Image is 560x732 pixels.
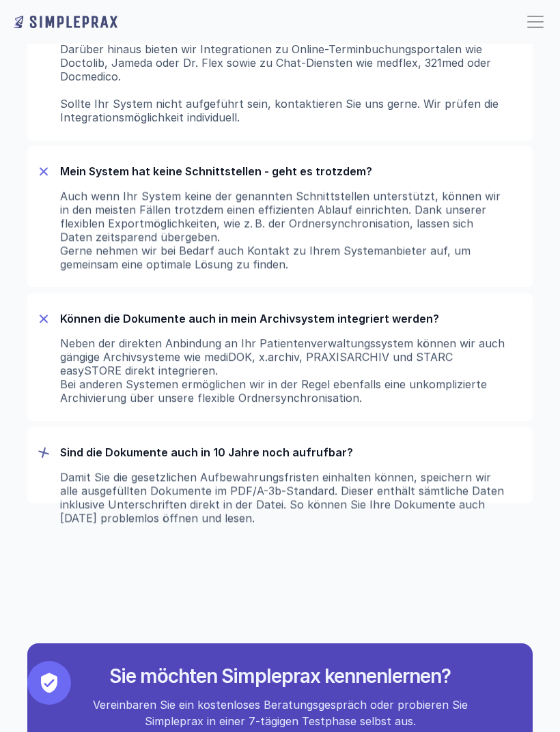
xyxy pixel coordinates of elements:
[60,312,522,325] p: Können die Dokumente auch in mein Archivsystem integriert werden?
[60,445,522,459] p: Sind die Dokumente auch in 10 Jahre noch aufrufbar?
[60,164,522,178] p: Mein System hat keine Schnittstellen - geht es trotzdem?
[67,697,494,729] p: Vereinbaren Sie ein kostenloses Beratungsgespräch oder probieren Sie Simpleprax in einer 7-tägige...
[24,665,536,688] h2: Sie möchten Simpleprax kennenlernen?
[60,336,508,405] p: Neben der direkten Anbindung an Ihr Patienten­verwaltungs­system können wir auch gängige Archivsy...
[60,189,508,271] p: Auch wenn Ihr System keine der genannten Schnittstellen unterstützt, können wir in den meisten Fä...
[60,470,508,525] p: Damit Sie die gesetzlichen Aufbewahrungsfristen einhalten können, speichern wir alle ausgefüllten...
